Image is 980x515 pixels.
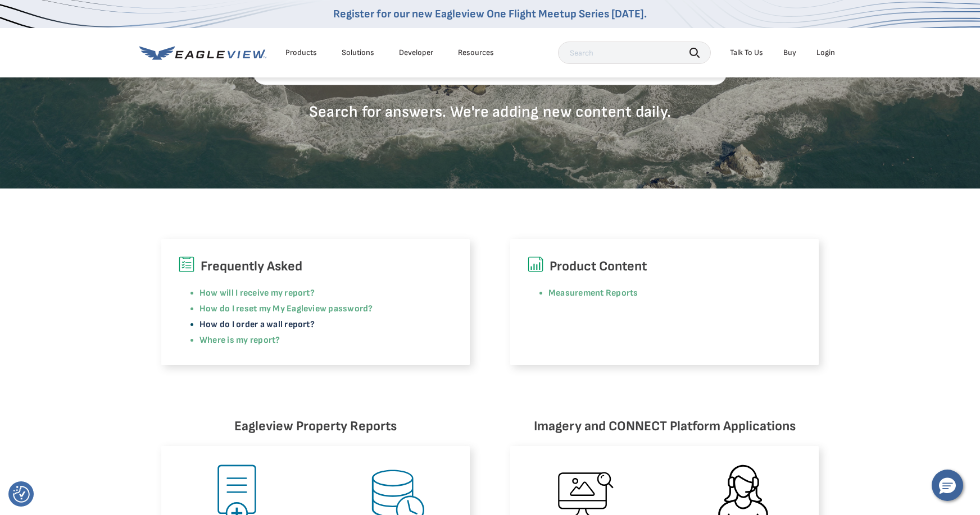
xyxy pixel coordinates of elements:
[161,416,470,437] h6: Eagleview Property Reports
[510,416,819,437] h6: Imagery and CONNECT Platform Applications
[13,486,30,503] button: Consent Preferences
[13,486,30,503] img: Revisit consent button
[558,42,711,64] input: Search
[548,288,638,298] a: Measurement Reports
[816,48,835,58] div: Login
[199,319,315,330] a: How do I order a wall report?
[730,48,763,58] div: Talk To Us
[285,48,317,58] div: Products
[333,7,647,21] a: Register for our new Eagleview One Flight Meetup Series [DATE].
[458,48,494,58] div: Resources
[783,48,796,58] a: Buy
[399,48,433,58] a: Developer
[178,256,453,277] h6: Frequently Asked
[199,304,373,314] a: How do I reset my My Eagleview password?
[199,288,315,298] a: How will I receive my report?
[253,102,728,122] p: Search for answers. We're adding new content daily.
[932,470,963,501] button: Hello, have a question? Let’s chat.
[342,48,374,58] div: Solutions
[527,256,802,277] h6: Product Content
[199,335,280,346] a: Where is my report?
